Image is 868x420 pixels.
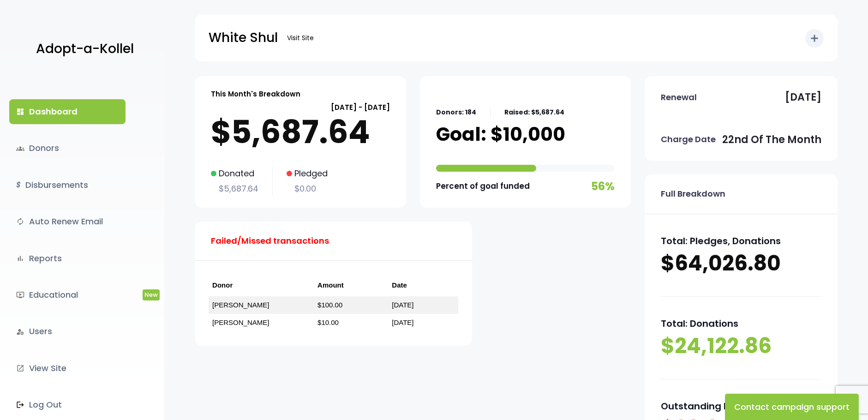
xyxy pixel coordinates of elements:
[436,123,565,146] p: Goal: $10,000
[212,301,269,309] a: [PERSON_NAME]
[16,144,24,153] span: groups
[661,315,821,332] p: Total: Donations
[9,282,126,307] a: ondemand_videoEducationalNew
[211,114,390,150] p: $5,687.64
[436,179,530,193] p: Percent of goal funded
[392,318,413,326] a: [DATE]
[9,209,126,234] a: autorenewAuto Renew Email
[9,319,126,344] a: manage_accountsUsers
[16,291,24,299] i: ondemand_video
[211,88,300,100] p: This Month's Breakdown
[16,364,24,372] i: launch
[31,27,134,72] a: Adopt-a-Kollel
[392,301,413,309] a: [DATE]
[436,107,476,118] p: Donors: 184
[661,132,716,147] p: Charge Date
[314,275,388,296] th: Amount
[287,181,328,196] p: $0.00
[661,249,821,278] p: $64,026.80
[661,233,821,249] p: Total: Pledges, Donations
[388,275,458,296] th: Date
[9,136,126,161] a: groupsDonors
[16,108,24,116] i: dashboard
[287,166,328,181] p: Pledged
[9,246,126,271] a: bar_chartReports
[504,107,564,118] p: Raised: $5,687.64
[211,181,258,196] p: $5,687.64
[9,392,126,417] a: Log Out
[282,29,318,47] a: Visit Site
[661,398,821,414] p: Outstanding Pledges
[9,99,126,124] a: dashboardDashboard
[809,33,820,44] i: add
[9,173,126,198] a: $Disbursements
[36,37,134,60] p: Adopt-a-Kollel
[591,176,615,196] p: 56%
[211,101,390,114] p: [DATE] - [DATE]
[16,254,24,263] i: bar_chart
[317,301,342,309] a: $100.00
[16,328,24,336] i: manage_accounts
[209,275,314,296] th: Donor
[785,88,821,107] p: [DATE]
[212,318,269,326] a: [PERSON_NAME]
[211,166,258,181] p: Donated
[661,90,697,105] p: Renewal
[317,318,339,326] a: $10.00
[722,131,821,149] p: 22nd of the month
[16,179,21,192] i: $
[661,332,821,360] p: $24,122.86
[16,217,24,226] i: autorenew
[9,356,126,381] a: launchView Site
[211,234,329,248] p: Failed/Missed transactions
[143,289,160,300] span: New
[209,26,278,49] p: White Shul
[805,29,824,48] button: add
[725,394,859,420] button: Contact campaign support
[661,186,725,201] p: Full Breakdown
